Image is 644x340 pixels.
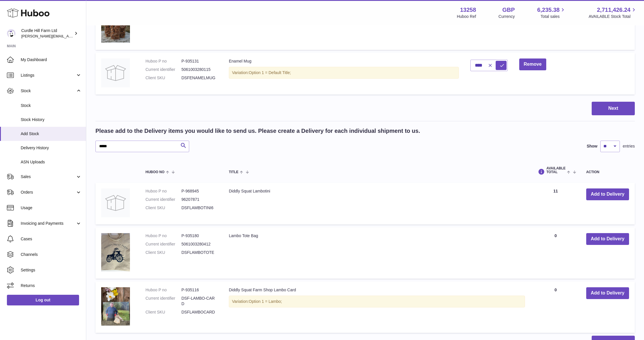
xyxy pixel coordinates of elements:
td: 0 [531,227,580,279]
dt: Current identifier [145,296,181,307]
strong: GBP [502,6,515,14]
span: Option 1 = Default Title; [249,70,291,75]
div: Variation: [229,67,459,79]
dd: DSF-LAMBO-CARD [181,296,217,307]
span: Invoicing and Payments [21,221,76,226]
dt: Huboo P no [145,58,181,64]
span: 2,711,426.24 [597,6,630,14]
h2: Please add to the Delivery items you would like to send us. Please create a Delivery for each ind... [95,127,420,135]
td: Diddly Squat Farm Shop Lambo Card [223,282,531,333]
span: Channels [21,252,82,257]
dd: 5061003280412 [181,241,217,247]
span: Total sales [540,14,566,19]
dd: P-935180 [181,233,217,239]
dd: DSFLAMBOTINI6 [181,205,217,211]
dt: Current identifier [145,197,181,202]
span: Sales [21,174,76,180]
span: My Dashboard [21,57,82,63]
button: Add to Delivery [586,233,629,245]
span: entries [623,143,635,149]
span: Stock History [21,117,82,122]
span: [PERSON_NAME][EMAIL_ADDRESS][DOMAIN_NAME] [21,34,115,38]
dd: 96207871 [181,197,217,202]
img: Diddly Squat Farm Shop Lambo Card [101,287,130,326]
div: Curdle Hill Farm Ltd [21,28,73,39]
dd: P-935116 [181,287,217,293]
span: Settings [21,267,82,273]
span: Delivery History [21,145,82,151]
span: Stock [21,88,76,94]
span: Usage [21,205,82,211]
span: Listings [21,73,76,78]
span: 6,235.38 [537,6,560,14]
div: Huboo Ref [457,14,476,19]
label: Show [587,143,597,149]
a: Log out [7,295,79,305]
dt: Huboo P no [145,233,181,239]
dd: 5061003280115 [181,67,217,72]
dt: Huboo P no [145,287,181,293]
img: Enamel Mug [101,58,130,87]
span: Stock [21,103,82,108]
div: Variation: [229,296,525,307]
div: Currency [499,14,515,19]
a: 6,235.38 Total sales [537,6,566,19]
dd: DSFLAMBOCARD [181,309,217,315]
span: ASN Uploads [21,159,82,165]
span: Title [229,170,238,174]
button: Remove [519,58,546,70]
span: Orders [21,190,76,195]
img: Diddly Squat Lambotini [101,188,130,217]
td: Lambo Tote Bag [223,227,531,279]
td: 0 [531,282,580,333]
dt: Current identifier [145,241,181,247]
button: Add to Delivery [586,287,629,299]
dd: DSFENAMELMUG [181,75,217,81]
dt: Client SKU [145,250,181,255]
strong: 13258 [460,6,476,14]
dt: Huboo P no [145,188,181,194]
dd: P-968945 [181,188,217,194]
span: Huboo no [145,170,164,174]
button: Add to Delivery [586,188,629,200]
dt: Client SKU [145,205,181,211]
a: 2,711,426.24 AVAILABLE Stock Total [589,6,637,19]
span: AVAILABLE Stock Total [589,14,637,19]
dd: P-935131 [181,58,217,64]
img: miranda@diddlysquatfarmshop.com [7,29,16,38]
img: Lambo Tote Bag [101,233,130,271]
dt: Client SKU [145,75,181,81]
dt: Client SKU [145,309,181,315]
span: Returns [21,283,82,288]
span: Add Stock [21,131,82,137]
span: Cases [21,236,82,242]
span: AVAILABLE Total [546,167,566,174]
td: 11 [531,183,580,224]
div: Action [586,170,629,174]
dt: Current identifier [145,67,181,72]
button: Next [592,102,635,115]
span: Option 1 = Lambo; [249,299,282,304]
dd: DSFLAMBOTOTE [181,250,217,255]
td: Enamel Mug [223,53,465,95]
td: Diddly Squat Lambotini [223,183,531,224]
